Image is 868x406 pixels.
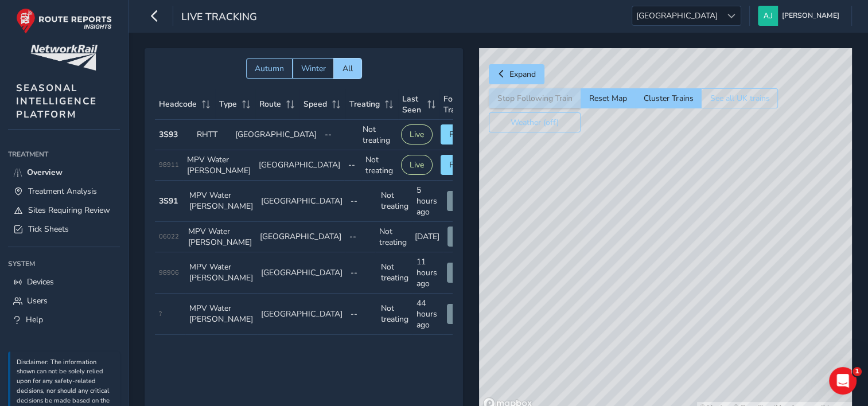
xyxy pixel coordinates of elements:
span: Follow [449,159,474,170]
span: Users [27,295,48,306]
span: 98911 [159,161,179,169]
td: Not treating [361,150,397,181]
span: ? [159,310,162,318]
a: Overview [8,163,120,182]
td: [DATE] [411,222,443,252]
span: 98906 [159,268,179,277]
span: Autumn [255,63,284,74]
img: rr logo [16,8,112,34]
span: Live Tracking [181,10,257,26]
span: Overview [27,167,63,178]
td: [GEOGRAPHIC_DATA] [257,181,347,222]
span: 1 [853,367,862,376]
button: Winter [293,58,334,79]
span: Headcode [159,99,197,110]
td: MPV Water [PERSON_NAME] [185,181,257,222]
td: MPV Water [PERSON_NAME] [185,294,257,335]
span: Devices [27,276,54,287]
span: Treatment Analysis [28,186,97,197]
span: Follow Train [443,93,471,115]
td: 5 hours ago [412,181,443,222]
span: Speed [303,99,327,110]
button: Cluster Trains [635,88,701,108]
span: SEASONAL INTELLIGENCE PLATFORM [16,81,97,121]
button: Live [401,155,433,175]
span: Expand [509,69,536,80]
td: -- [347,252,377,294]
a: Devices [8,272,120,291]
button: [PERSON_NAME] [758,6,843,26]
td: -- [347,294,377,335]
div: Treatment [8,146,120,163]
td: 44 hours ago [412,294,443,335]
td: RHTT [193,120,231,150]
button: See all UK trains [701,88,778,108]
td: [GEOGRAPHIC_DATA] [256,222,345,252]
div: System [8,255,120,272]
td: Not treating [377,294,412,335]
td: Not treating [359,120,397,150]
a: Help [8,310,120,329]
span: All [342,63,353,74]
td: MPV Water [PERSON_NAME] [183,150,255,181]
span: Route [259,99,281,110]
button: Follow [441,155,483,175]
button: All [334,58,361,79]
td: [GEOGRAPHIC_DATA] [231,120,321,150]
span: Help [26,314,43,325]
span: Follow [449,129,474,140]
button: Weather (off) [489,112,581,132]
button: Expand [489,64,544,84]
td: Not treating [377,181,412,222]
button: View [447,191,482,211]
span: Sites Requiring Review [28,205,110,216]
img: customer logo [30,45,98,71]
td: -- [347,181,377,222]
button: View [447,263,482,283]
button: Reset Map [581,88,635,108]
a: Users [8,291,120,310]
td: MPV Water [PERSON_NAME] [185,252,257,294]
strong: 3S93 [159,129,178,140]
td: Not treating [377,252,412,294]
td: -- [321,120,359,150]
span: Tick Sheets [28,224,69,235]
span: [GEOGRAPHIC_DATA] [632,6,722,25]
td: -- [345,222,375,252]
td: 11 hours ago [412,252,443,294]
a: Sites Requiring Review [8,201,120,220]
span: Last Seen [402,93,423,115]
button: Autumn [246,58,293,79]
button: Follow [441,124,483,145]
span: [PERSON_NAME] [782,6,839,26]
button: View [447,304,482,324]
button: Live [401,124,433,145]
a: Treatment Analysis [8,182,120,201]
td: [GEOGRAPHIC_DATA] [257,252,347,294]
td: [GEOGRAPHIC_DATA] [255,150,344,181]
img: diamond-layout [758,6,778,26]
strong: 3S91 [159,196,178,206]
span: Type [219,99,237,110]
iframe: Intercom live chat [829,367,857,395]
a: Tick Sheets [8,220,120,239]
span: Treating [349,99,380,110]
td: [GEOGRAPHIC_DATA] [257,294,347,335]
td: MPV Water [PERSON_NAME] [184,222,256,252]
span: 06022 [159,232,179,241]
td: -- [344,150,361,181]
td: Not treating [375,222,411,252]
button: View [447,227,483,247]
span: Winter [301,63,326,74]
